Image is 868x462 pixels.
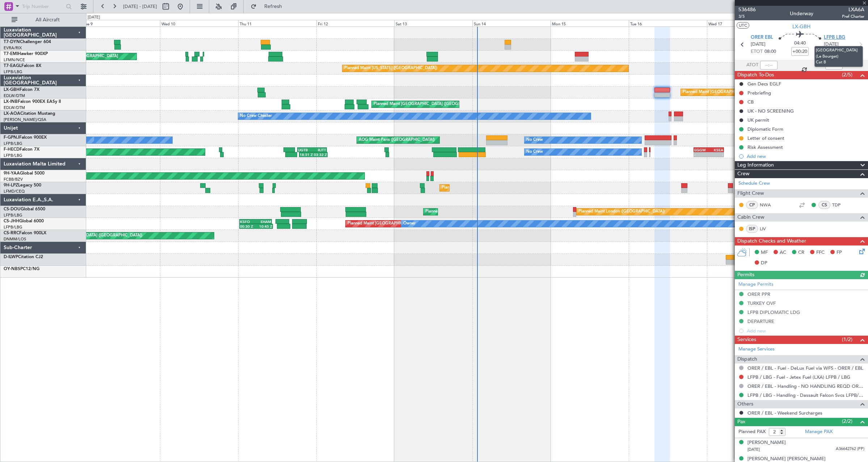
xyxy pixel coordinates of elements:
[123,3,157,10] span: [DATE] - [DATE]
[707,20,785,26] div: Wed 17
[837,249,842,256] span: FP
[4,105,25,110] a: EDLW/DTM
[312,148,326,152] div: RJTT
[4,183,18,188] span: 9H-LPZ
[737,237,806,245] span: Dispatch Checks and Weather
[82,20,160,26] div: Tue 9
[747,365,863,371] a: ORER / EBL - Fuel - DeLux Fuel via WFS - ORER / EBL
[832,202,848,208] a: TDP
[4,141,22,146] a: LFPB/LBG
[4,267,39,271] a: OY-NBSPC12/NG
[842,417,852,425] span: (2/2)
[4,171,20,176] span: 9H-YAA
[792,23,810,30] span: LX-GBH
[160,20,238,26] div: Wed 10
[19,17,76,22] span: All Aircraft
[747,383,864,389] a: ORER / EBL - Handling - NO HANDLING REQD ORER/EBL
[790,10,813,17] div: Underway
[403,218,416,229] div: Owner
[347,218,462,229] div: Planned Maint [GEOGRAPHIC_DATA] ([GEOGRAPHIC_DATA])
[842,336,852,343] span: (1/2)
[4,231,19,235] span: CS-RRC
[578,206,665,217] div: Planned Maint London ([GEOGRAPHIC_DATA])
[747,392,864,398] a: LFPB / LBG - Handling - Dassault Falcon Svcs LFPB/LBG
[738,13,756,20] span: 3/5
[316,20,395,26] div: Fri 12
[4,40,51,44] a: T7-DYNChallenger 604
[842,71,852,79] span: (2/5)
[629,20,707,26] div: Tue 16
[747,374,850,380] a: LFPB / LBG - Fuel - Jetex Fuel (LXA) LFPB / LBG
[824,34,845,41] span: LFPB LBG
[747,410,822,416] a: ORER / EBL - Weekend Surcharges
[472,20,551,26] div: Sun 14
[798,249,804,256] span: CR
[240,219,256,224] div: KSFO
[4,219,44,223] a: CS-JHHGlobal 6000
[747,108,794,114] div: UK - NO SCREENING
[256,224,272,228] div: 10:45 Z
[814,46,863,67] div: [GEOGRAPHIC_DATA] (Le Bourget) Cat B
[836,446,864,452] span: A36642762 (PP)
[4,52,18,56] span: T7-EMI
[4,100,18,104] span: LX-INB
[8,14,79,26] button: All Aircraft
[737,336,756,344] span: Services
[300,152,313,157] div: 18:51 Z
[4,147,20,152] span: F-HECD
[359,135,435,146] div: AOG Maint Paris ([GEOGRAPHIC_DATA])
[737,71,774,79] span: Dispatch To-Dos
[442,182,556,193] div: Planned Maint [GEOGRAPHIC_DATA] ([GEOGRAPHIC_DATA])
[4,224,22,230] a: LFPB/LBG
[88,14,100,21] div: [DATE]
[746,62,758,69] span: ATOT
[240,224,256,228] div: 00:30 Z
[4,213,22,218] a: LFPB/LBG
[737,22,749,29] button: UTC
[747,81,781,87] div: Gen Decs EGLF
[709,148,723,152] div: KSEA
[738,428,766,436] label: Planned PAX
[4,219,19,223] span: CS-JHH
[737,418,745,426] span: Pax
[747,439,786,446] div: [PERSON_NAME]
[751,41,766,48] span: [DATE]
[526,147,543,157] div: No Crew
[4,57,25,63] a: LFMN/NCE
[737,161,774,169] span: Leg Information
[526,135,543,146] div: No Crew
[4,267,20,271] span: OY-NBS
[805,428,833,436] a: Manage PAX
[4,69,22,75] a: LFPB/LBG
[22,1,64,12] input: Trip Number
[4,177,23,182] a: FCBB/BZV
[4,100,61,104] a: LX-INBFalcon 900EX EASy II
[4,147,39,152] a: F-HECDFalcon 7X
[747,153,864,159] div: Add new
[694,148,709,152] div: EGGW
[4,135,47,140] a: F-GPNJFalcon 900EX
[4,88,39,92] a: LX-GBHFalcon 7X
[4,255,43,259] a: D-ILWPCitation CJ2
[4,40,20,44] span: T7-DYN
[694,152,709,157] div: -
[737,400,753,408] span: Others
[746,201,758,209] div: CP
[240,111,272,122] div: No Crew Chester
[709,152,723,157] div: -
[4,88,20,92] span: LX-GBH
[737,355,757,364] span: Dispatch
[760,202,776,208] a: NWA
[738,346,775,353] a: Manage Services
[738,6,756,13] span: 536486
[4,231,46,235] a: CS-RRCFalcon 900LX
[761,249,768,256] span: MF
[842,6,864,13] span: LXA6A
[4,255,18,259] span: D-ILWP
[818,201,830,209] div: CS
[747,99,754,105] div: CB
[794,40,806,47] span: 04:40
[4,189,25,194] a: LFMD/CEQ
[764,48,776,55] span: 08:00
[4,153,22,158] a: LFPB/LBG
